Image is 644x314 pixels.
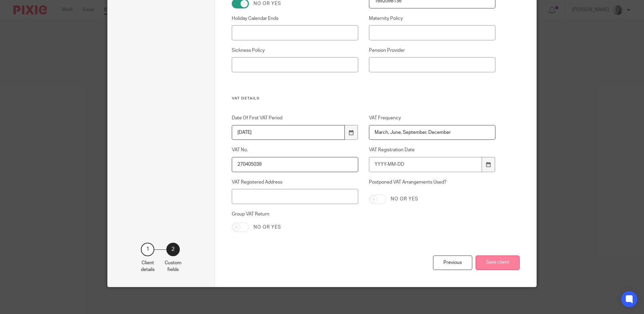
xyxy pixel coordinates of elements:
label: Holiday Calendar Ends [232,15,359,22]
button: Save client [476,256,520,270]
div: 1 [141,243,154,256]
label: Maternity Policy [369,15,496,22]
p: Custom fields [165,260,181,273]
label: VAT Registration Date [369,147,496,153]
label: VAT No. [232,147,359,153]
label: VAT Registered Address [232,179,359,186]
label: VAT Frequency [369,115,496,121]
label: Group VAT Return [232,211,359,218]
h3: VAT Details [232,96,496,101]
label: No or yes [254,224,281,231]
label: No or yes [254,0,281,7]
label: Pension Provider [369,47,496,54]
input: YYYY-MM-DD [369,157,482,172]
div: 2 [166,243,180,256]
label: No or yes [391,196,418,202]
input: YYYY-MM-DD [232,125,345,140]
label: Date Of First VAT Period [232,115,359,121]
div: Previous [433,256,472,270]
p: Client details [141,260,155,273]
label: Postponed VAT Arrangements Used? [369,179,496,190]
label: Sickness Policy [232,47,359,54]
